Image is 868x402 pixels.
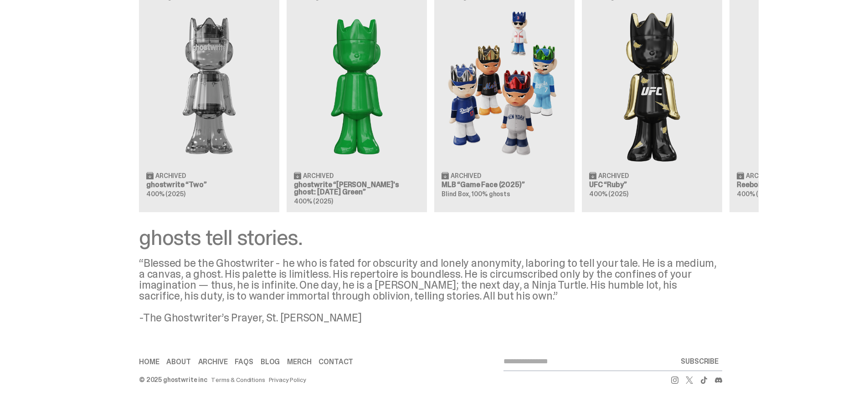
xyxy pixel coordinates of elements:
[139,227,722,249] div: ghosts tell stories.
[235,358,253,366] a: FAQs
[451,173,481,179] span: Archived
[677,352,722,371] button: SUBSCRIBE
[139,258,722,323] div: “Blessed be the Ghostwriter - he who is fated for obscurity and lonely anonymity, laboring to tel...
[442,181,567,188] h3: MLB “Game Face (2025)”
[589,181,715,188] h3: UFC “Ruby”
[294,181,420,196] h3: ghostwrite “[PERSON_NAME]'s ghost: [DATE] Green”
[155,173,186,179] span: Archived
[287,358,311,366] a: Merch
[303,173,334,179] span: Archived
[146,190,185,198] span: 400% (2025)
[442,190,471,198] span: Blind Box,
[166,358,190,366] a: About
[146,7,272,164] img: Two
[589,190,628,198] span: 400% (2025)
[211,377,265,383] a: Terms & Conditions
[198,358,228,366] a: Archive
[737,190,776,198] span: 400% (2025)
[269,377,306,383] a: Privacy Policy
[139,358,159,366] a: Home
[294,7,420,164] img: Schrödinger's ghost: Sunday Green
[139,377,207,383] div: © 2025 ghostwrite inc
[737,181,863,188] h3: Reebok “Court Victory”
[589,7,715,164] img: Ruby
[261,358,280,366] a: Blog
[472,190,510,198] span: 100% ghosts
[146,181,272,188] h3: ghostwrite “Two”
[737,7,863,164] img: Court Victory
[598,173,629,179] span: Archived
[442,7,567,164] img: Game Face (2025)
[318,358,353,366] a: Contact
[294,197,333,205] span: 400% (2025)
[746,173,776,179] span: Archived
